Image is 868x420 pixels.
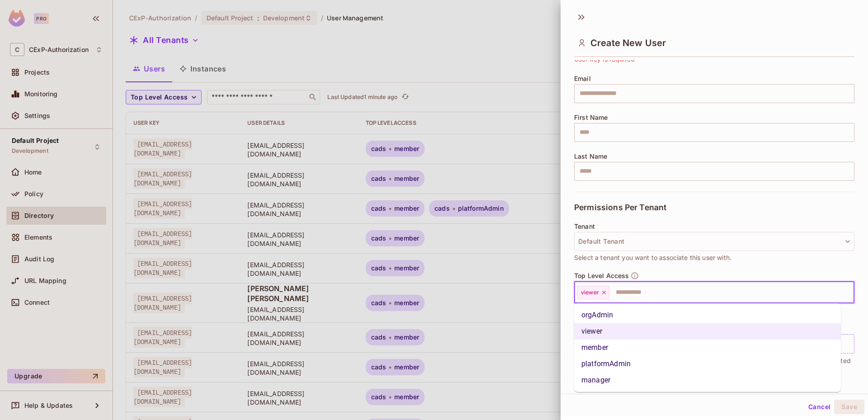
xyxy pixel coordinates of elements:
li: orgAdmin [574,307,841,323]
li: manager [574,372,841,388]
button: Save [834,400,864,414]
li: member [574,340,841,356]
span: Create New User [590,38,666,48]
span: First Name [574,114,608,121]
button: Close [849,291,851,293]
span: Last Name [574,153,607,160]
span: Tenant [574,223,595,230]
li: viewer [574,323,841,340]
button: Default Tenant [574,232,854,251]
button: Cancel [805,400,834,414]
span: viewer [581,289,599,296]
div: viewer [577,286,609,299]
span: Select a tenant you want to associate this user with. [574,253,731,263]
span: Permissions Per Tenant [574,203,666,212]
span: Top Level Access [574,272,629,279]
li: platformAdmin [574,356,841,372]
span: Email [574,75,591,82]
